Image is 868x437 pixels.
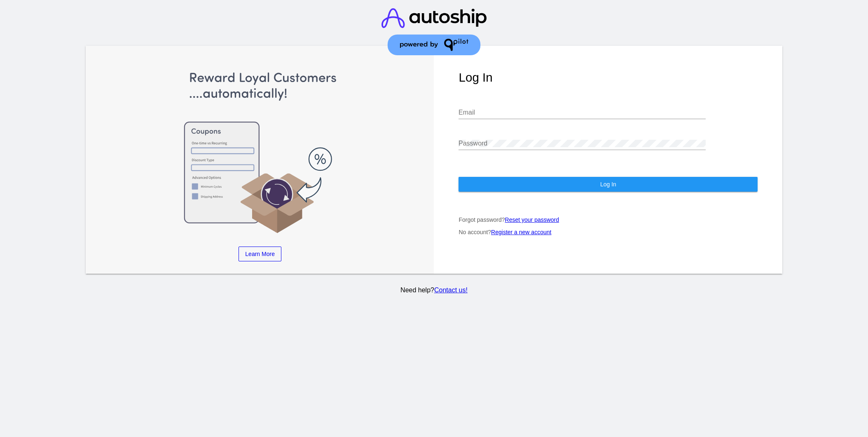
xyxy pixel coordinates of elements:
p: No account? [459,229,758,235]
a: Learn More [239,247,281,261]
a: Contact us! [434,287,468,294]
img: Apply Coupons Automatically to Scheduled Orders with QPilot [110,70,409,235]
p: Forgot password? [459,216,758,223]
a: Register a new account [491,229,551,235]
a: Reset your password [505,216,559,223]
input: Email [459,109,706,116]
p: Need help? [84,287,784,294]
span: Log In [600,181,616,188]
button: Log In [459,177,758,192]
h1: Log In [459,70,758,85]
span: Learn More [245,251,275,257]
